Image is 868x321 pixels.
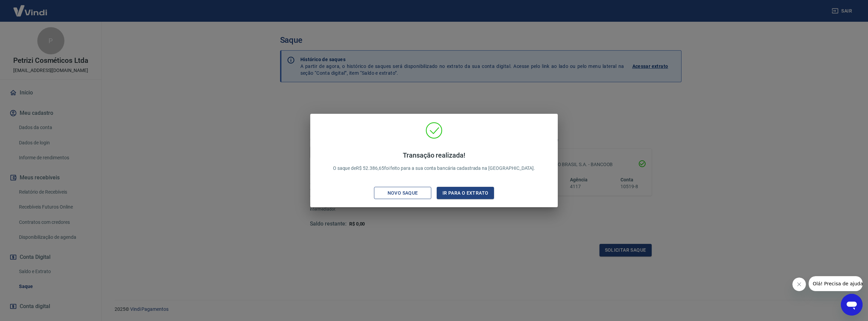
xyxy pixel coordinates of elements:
[333,151,535,159] h4: Transação realizada!
[792,278,806,291] iframe: Fechar mensagem
[4,5,57,10] span: Olá! Precisa de ajuda?
[379,189,426,197] div: Novo saque
[374,187,431,199] button: Novo saque
[841,294,863,316] iframe: Botão para abrir a janela de mensagens
[333,151,535,172] p: O saque de R$ 52.386,65 foi feito para a sua conta bancária cadastrada na [GEOGRAPHIC_DATA].
[437,187,494,199] button: Ir para o extrato
[809,276,863,291] iframe: Mensagem da empresa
